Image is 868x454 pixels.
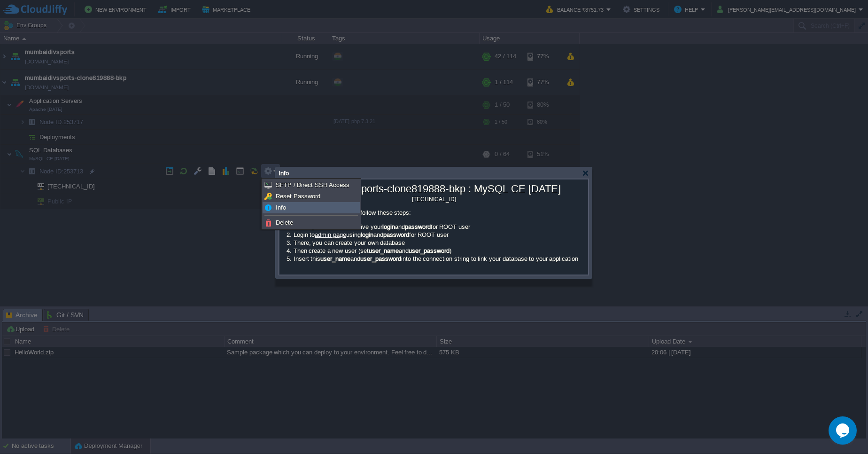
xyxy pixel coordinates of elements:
span: Info [276,204,286,211]
li: There, you can create your own database [287,239,586,247]
a: Info [263,203,359,213]
a: Reset Password [263,191,359,202]
b: user_name [369,247,399,254]
iframe: chat widget [829,416,859,445]
b: user_password [409,247,449,254]
span: Delete [276,219,293,226]
span: SFTP / Direct SSH Access [276,181,349,188]
div: mumbaidivsports-clone819888-bkp : MySQL CE [DATE] [282,182,586,195]
div: [TECHNICAL_ID] [282,195,586,203]
p: To work with the database, follow these steps: [282,203,586,223]
li: Login to using and for ROOT user [287,231,586,239]
b: login [361,231,373,238]
li: Insert this and into the connection string to link your database to your application [287,255,586,263]
b: user_name [320,255,350,262]
span: Info [279,170,289,177]
a: Delete [263,218,359,228]
b: password [383,231,409,238]
b: user_password [360,255,401,262]
a: admin page [315,231,346,238]
b: login [382,223,395,230]
li: Then create a new user (set and ) [287,247,586,255]
b: password [405,223,431,230]
li: Check your email to receive your and for ROOT user [287,223,586,231]
span: Reset Password [276,193,320,200]
a: SFTP / Direct SSH Access [263,180,359,190]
